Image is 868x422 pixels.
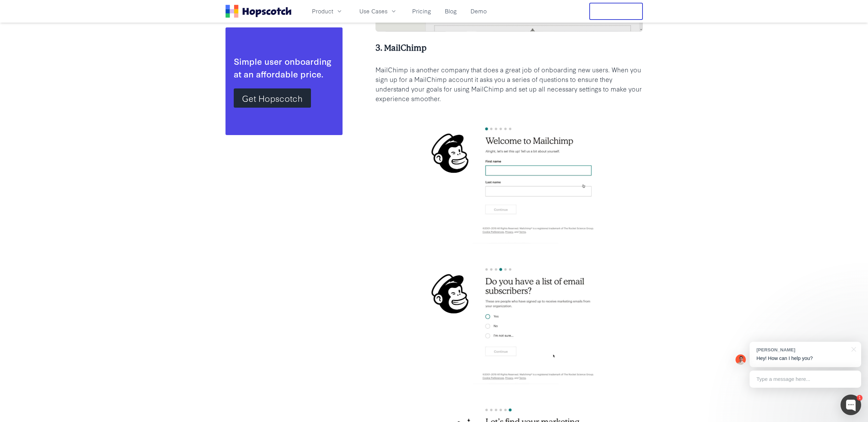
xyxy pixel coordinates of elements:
p: MailChimp is another company that does a great job of onboarding new users. When you sign up for ... [375,65,643,103]
button: Use Cases [355,5,401,17]
button: Free Trial [589,3,643,20]
button: Product [308,5,347,17]
a: Blog [442,5,460,17]
img: Mark Spera [736,354,746,365]
div: 1 [857,395,863,401]
a: Pricing [409,5,434,17]
p: Hey! How can I help you? [756,355,854,362]
div: [PERSON_NAME] [756,347,847,353]
img: mailchimp-user-onboarding-example [375,111,643,244]
a: Demo [468,5,489,17]
span: Product [312,7,333,15]
h4: 3. MailChimp [375,43,643,54]
a: Home [225,5,291,18]
div: Type a message here... [750,371,861,388]
img: unnamed.png [375,252,643,384]
a: Get Hopscotch [234,88,311,108]
span: Use Cases [359,7,387,15]
div: Simple user onboarding at an affordable price. [234,55,334,80]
